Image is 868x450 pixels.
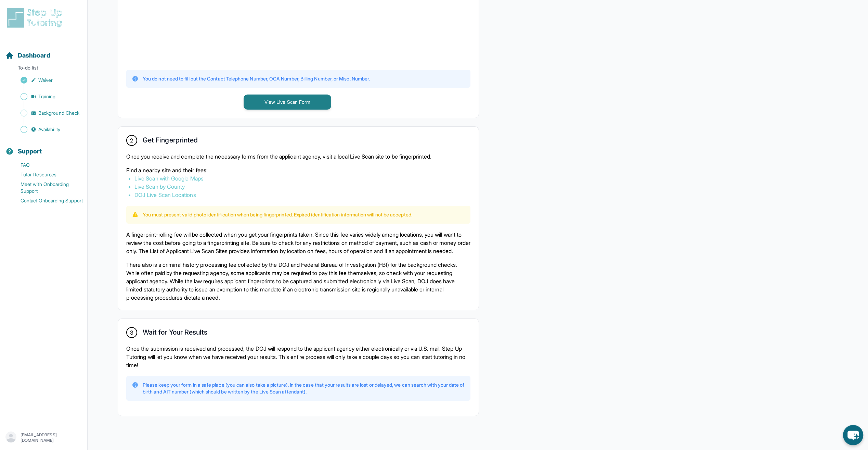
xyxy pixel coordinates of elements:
a: Tutor Resources [5,170,87,179]
button: Dashboard [3,40,85,63]
a: Dashboard [5,51,50,60]
img: logo [5,7,66,29]
button: View Live Scan Form [244,95,331,110]
p: Once the submission is received and processed, the DOJ will respond to the applicant agency eithe... [126,345,470,369]
span: Training [38,93,56,100]
a: Live Scan with Google Maps [134,175,204,182]
h2: Get Fingerprinted [143,136,198,147]
p: Find a nearby site and their fees: [126,166,470,174]
a: DOJ Live Scan Locations [134,191,196,198]
a: Availability [5,125,87,134]
p: A fingerprint-rolling fee will be collected when you get your fingerprints taken. Since this fee ... [126,230,470,255]
p: Once you receive and complete the necessary forms from the applicant agency, visit a local Live S... [126,152,470,161]
a: FAQ [5,160,87,170]
span: Background Check [38,110,79,116]
p: [EMAIL_ADDRESS][DOMAIN_NAME] [21,432,82,443]
a: View Live Scan Form [244,98,331,105]
a: Contact Onboarding Support [5,196,87,205]
a: Background Check [5,108,87,118]
p: There also is a criminal history processing fee collected by the DOJ and Federal Bureau of Invest... [126,261,470,302]
p: Please keep your form in a safe place (you can also take a picture). In the case that your result... [143,382,465,395]
p: To-do list [3,64,85,74]
span: Waiver [38,77,53,84]
span: Availability [38,126,60,133]
h2: Wait for Your Results [143,328,207,339]
button: Support [3,136,85,159]
span: Dashboard [18,51,50,60]
p: You must present valid photo identification when being fingerprinted. Expired identification info... [143,211,412,218]
span: Support [18,147,42,156]
span: 3 [130,328,133,337]
button: [EMAIL_ADDRESS][DOMAIN_NAME] [5,432,82,444]
a: Meet with Onboarding Support [5,179,87,196]
a: Live Scan by County [134,183,185,190]
a: Training [5,92,87,101]
a: Waiver [5,75,87,85]
p: You do not need to fill out the Contact Telephone Number, OCA Number, Billing Number, or Misc. Nu... [143,75,370,82]
span: 2 [130,136,133,145]
button: chat-button [843,425,863,445]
